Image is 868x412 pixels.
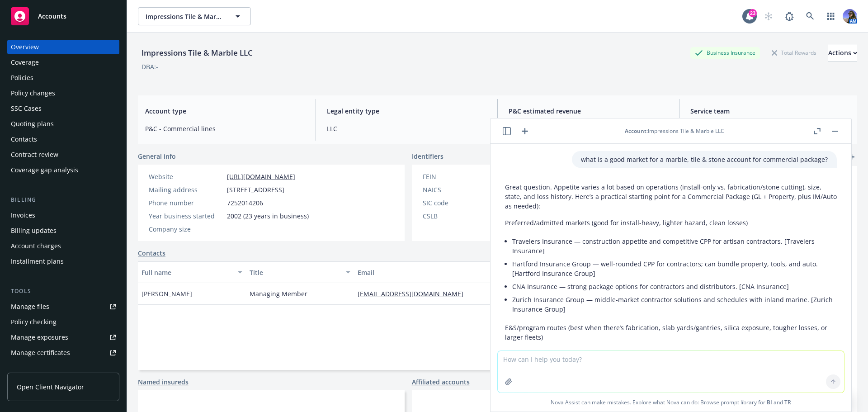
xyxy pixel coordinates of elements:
div: SIC code [423,198,497,208]
a: Policy changes [7,86,119,100]
div: : Impressions Tile & Marble LLC [625,127,724,135]
div: Billing updates [11,223,57,238]
a: Manage certificates [7,346,119,360]
span: LLC [327,124,486,133]
li: Jencap (wholesale) — access to multiple E&S carriers for GL/IM/Property. [Jencap Insurance Servic... [512,349,837,362]
div: Overview [11,40,39,54]
a: Start snowing [759,7,778,25]
span: Account [625,127,646,135]
li: Travelers Insurance — construction appetite and competitive CPP for artisan contractors. [Travele... [512,235,837,257]
p: Preferred/admitted markets (good for install-heavy, lighter hazard, clean losses) [505,218,837,227]
a: Report a Bug [780,7,798,25]
a: Manage claims [7,361,119,375]
div: Website [149,172,223,181]
li: Zurich Insurance Group — middle-market contractor solutions and schedules with inland marine. [Zu... [512,293,837,316]
p: Great question. Appetite varies a lot based on operations (install-only vs. fabrication/stone cut... [505,182,837,211]
div: Email [358,268,520,277]
a: Coverage gap analysis [7,163,119,177]
div: Company size [149,224,223,234]
div: Business Insurance [690,47,760,58]
button: Full name [138,261,246,283]
a: Quoting plans [7,117,119,131]
a: Contacts [7,132,119,147]
a: Account charges [7,239,119,253]
div: Full name [142,268,232,277]
div: Contract review [11,147,58,162]
div: Manage certificates [11,346,70,360]
a: Billing updates [7,223,119,238]
span: [STREET_ADDRESS] [227,185,284,194]
div: Policy checking [11,315,57,329]
button: Title [246,261,354,283]
div: CSLB [423,211,497,221]
a: Overview [7,40,119,54]
li: CNA Insurance — strong package options for contractors and distributors. [CNA Insurance] [512,280,837,293]
span: Open Client Navigator [17,382,84,392]
img: photo [843,9,857,24]
span: Identifiers [412,152,443,161]
div: Impressions Tile & Marble LLC [138,47,256,59]
div: Coverage gap analysis [11,163,78,177]
a: [EMAIL_ADDRESS][DOMAIN_NAME] [358,289,471,298]
span: - [227,224,229,234]
a: SSC Cases [7,101,119,116]
a: Invoices [7,208,119,223]
div: Actions [828,44,857,62]
span: Legal entity type [327,106,486,116]
div: Policy changes [11,86,55,100]
div: Manage files [11,299,49,314]
span: P&C estimated revenue [509,106,668,116]
a: Named insureds [138,377,189,387]
a: Policies [7,71,119,85]
div: Year business started [149,211,223,221]
div: SSC Cases [11,101,42,116]
div: Coverage [11,55,39,70]
span: Service team [690,106,850,116]
a: Search [801,7,819,25]
a: TR [784,398,791,406]
div: Tools [7,287,119,296]
a: add [846,152,857,162]
li: Hartford Insurance Group — well-rounded CPP for contractors; can bundle property, tools, and auto... [512,257,837,280]
a: Coverage [7,55,119,70]
span: 7252014206 [227,198,263,208]
span: Managing Member [250,289,307,298]
div: DBA: - [142,62,158,71]
div: Phone number [149,198,223,208]
div: Manage exposures [11,330,68,345]
div: FEIN [423,172,497,181]
a: Switch app [822,7,840,25]
button: Impressions Tile & Marble LLC [138,7,251,25]
span: Accounts [38,13,66,20]
span: Nova Assist can make mistakes. Explore what Nova can do: Browse prompt library for and [494,393,848,412]
div: Invoices [11,208,35,223]
div: Mailing address [149,185,223,194]
div: Policies [11,71,33,85]
span: P&C - Commercial lines [145,124,305,133]
span: General info [138,152,176,161]
div: Contacts [11,132,37,147]
a: BI [767,398,772,406]
div: Installment plans [11,254,64,269]
div: NAICS [423,185,497,194]
a: Manage exposures [7,330,119,345]
a: Policy checking [7,315,119,329]
button: Email [354,261,534,283]
div: 23 [749,9,757,17]
p: what is a good market for a marble, tile & stone account for commercial package? [581,155,828,164]
a: Accounts [7,4,119,29]
a: [URL][DOMAIN_NAME] [227,172,295,181]
button: Actions [828,44,857,62]
a: Contract review [7,147,119,162]
a: Contacts [138,248,165,258]
div: Manage claims [11,361,57,375]
span: Impressions Tile & Marble LLC [146,12,224,21]
div: Quoting plans [11,117,54,131]
a: Affiliated accounts [412,377,470,387]
span: [PERSON_NAME] [142,289,192,298]
a: Manage files [7,299,119,314]
span: 2002 (23 years in business) [227,211,309,221]
div: Account charges [11,239,61,253]
a: Installment plans [7,254,119,269]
